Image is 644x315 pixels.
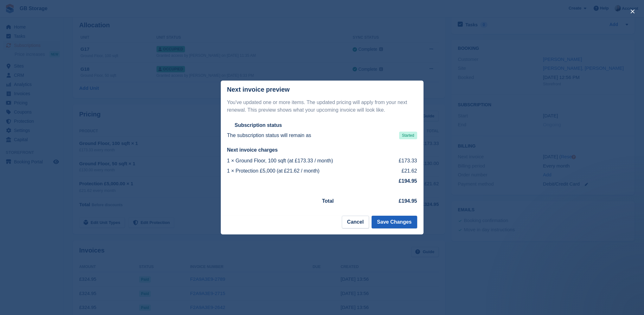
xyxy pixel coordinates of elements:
button: close [628,6,638,16]
p: The subscription status will remain as [227,132,311,139]
p: You've updated one or more items. The updated pricing will apply from your next renewal. This pre... [227,99,417,114]
strong: £194.95 [399,178,417,184]
button: Cancel [342,216,369,228]
td: £173.33 [389,156,417,166]
td: 1 × Ground Floor, 100 sqft (at £173.33 / month) [227,156,389,166]
td: 1 × Protection £5,000 (at £21.62 / month) [227,166,389,176]
span: Started [399,132,417,139]
td: £21.62 [389,166,417,176]
strong: Total [322,198,334,204]
button: Save Changes [372,216,417,228]
h2: Subscription status [235,122,282,128]
h2: Next invoice charges [227,147,417,153]
strong: £194.95 [399,198,417,204]
p: Next invoice preview [227,86,290,93]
